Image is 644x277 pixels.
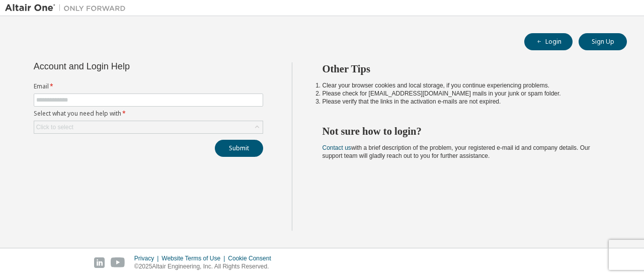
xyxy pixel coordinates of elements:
label: Select what you need help with [34,110,263,118]
img: Altair One [5,3,131,13]
button: Submit [215,140,263,157]
label: Email [34,82,263,90]
li: Clear your browser cookies and local storage, if you continue experiencing problems. [323,81,609,89]
button: Sign Up [579,33,627,50]
button: Login [524,33,573,50]
div: Click to select [36,123,73,131]
div: Website Terms of Use [162,254,228,262]
div: Account and Login Help [34,62,217,70]
span: with a brief description of the problem, your registered e-mail id and company details. Our suppo... [323,144,590,159]
div: Cookie Consent [228,254,277,262]
img: linkedin.svg [94,257,105,268]
li: Please check for [EMAIL_ADDRESS][DOMAIN_NAME] mails in your junk or spam folder. [323,89,609,98]
h2: Other Tips [323,62,609,75]
img: youtube.svg [111,257,125,268]
a: Contact us [323,144,351,151]
h2: Not sure how to login? [323,125,609,138]
li: Please verify that the links in the activation e-mails are not expired. [323,98,609,106]
p: © 2025 Altair Engineering, Inc. All Rights Reserved. [134,262,277,271]
div: Privacy [134,254,162,262]
div: Click to select [34,121,263,133]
